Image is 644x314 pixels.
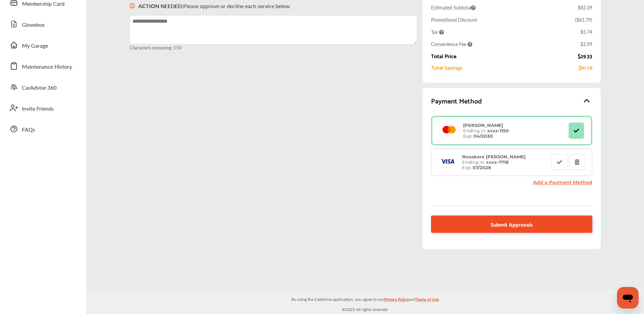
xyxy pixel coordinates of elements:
div: © 2025 All rights reserved. [86,290,644,314]
small: Characters remaining: 150 [129,44,417,51]
div: $5.74 [580,28,592,35]
div: $2.99 [580,41,592,47]
a: CarAdvise 360 [6,78,79,96]
span: FAQs [22,126,35,134]
strong: [PERSON_NAME] [463,122,503,128]
span: CarAdvise 360 [22,84,56,92]
span: Estimated Subtotal [431,4,476,11]
strong: xxxx- 7718 [486,159,509,165]
strong: Nosakere [PERSON_NAME] [462,154,526,159]
a: Submit Approvals [431,216,592,233]
span: Tax [431,28,444,35]
a: Privacy Policy [384,295,409,306]
div: $61.79 [578,64,592,70]
div: Total Savings [431,64,462,70]
b: ACTION NEEDED : [138,2,183,10]
a: FAQs [6,120,79,138]
div: $82.39 [578,4,592,11]
div: Promotional Discount [431,16,477,23]
a: Invite Friends [6,99,79,117]
div: Payment Method [431,95,592,106]
span: Convenience Fee [431,41,472,47]
a: Glovebox [6,15,79,33]
div: Ending in: Exp: [459,154,529,170]
span: Glovebox [22,21,45,29]
span: Invite Friends [22,105,54,113]
strong: 07/2028 [473,165,491,170]
iframe: Button to launch messaging window [617,287,639,309]
strong: 04/2030 [474,133,493,139]
span: Maintenance History [22,63,72,71]
a: Add a Payment Method [533,179,592,185]
a: Maintenance History [6,57,79,75]
div: Ending in: Exp: [460,122,512,139]
p: By using the CarAdvise application, you agree to our and [86,295,644,302]
span: Submit Approvals [491,220,533,229]
div: ( $61.79 ) [575,16,592,23]
strong: xxxx- 1150 [487,128,509,133]
span: My Garage [22,42,48,50]
a: My Garage [6,36,79,54]
div: Total Price [431,53,456,59]
div: $29.33 [578,53,592,59]
p: Please approve or decline each service below [138,2,290,10]
a: Terms of Use [415,295,439,306]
